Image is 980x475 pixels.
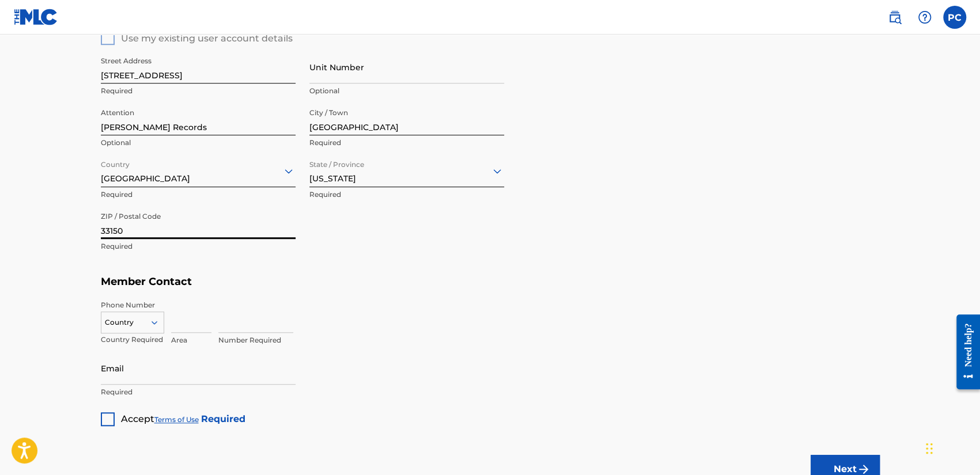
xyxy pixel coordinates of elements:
[922,420,980,475] iframe: Chat Widget
[101,335,164,345] p: Country Required
[101,269,880,294] h5: Member Contact
[883,6,906,29] a: Public Search
[943,6,966,29] div: User Menu
[918,10,932,24] img: help
[309,86,504,96] p: Optional
[888,10,902,24] img: search
[101,189,296,200] p: Required
[309,157,504,185] div: [US_STATE]
[101,86,296,96] p: Required
[913,6,936,29] div: Help
[154,415,199,424] a: Terms of Use
[948,306,980,398] iframe: Resource Center
[309,138,504,148] p: Required
[309,153,364,170] label: State / Province
[101,241,296,252] p: Required
[101,157,296,185] div: [GEOGRAPHIC_DATA]
[171,335,211,345] p: Area
[101,153,130,170] label: Country
[309,189,504,200] p: Required
[14,9,58,25] img: MLC Logo
[201,413,245,424] strong: Required
[101,138,296,148] p: Optional
[218,335,293,345] p: Number Required
[101,387,296,397] p: Required
[121,413,154,424] span: Accept
[926,431,933,466] div: Drag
